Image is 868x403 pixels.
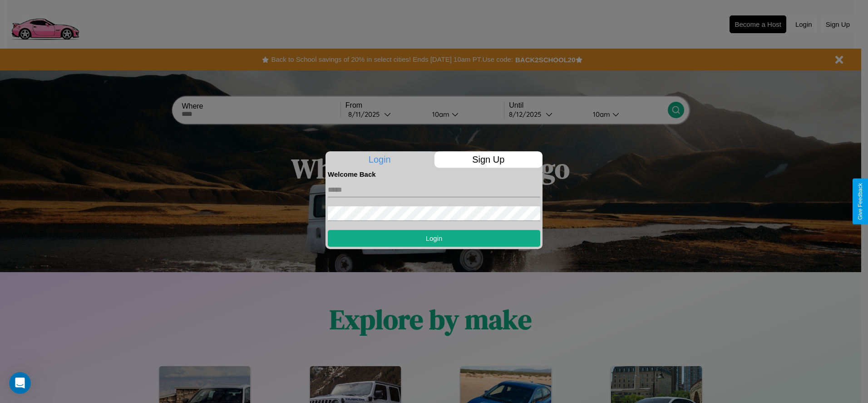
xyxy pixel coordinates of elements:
h4: Welcome Back [328,170,540,178]
p: Sign Up [434,151,543,168]
button: Login [328,230,540,247]
div: Give Feedback [857,183,863,220]
p: Login [325,151,434,168]
iframe: Intercom live chat [9,372,31,394]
